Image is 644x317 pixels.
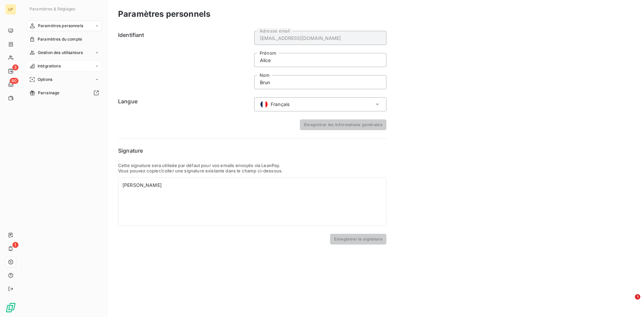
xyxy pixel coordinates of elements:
input: placeholder [254,75,386,89]
span: Gestion des utilisateurs [38,50,83,56]
button: Enregistrer les informations générales [300,119,386,130]
span: Français [271,101,289,108]
input: placeholder [254,53,386,67]
span: Intégrations [38,63,61,69]
iframe: Intercom live chat [621,294,637,310]
div: [PERSON_NAME] [122,182,382,189]
span: 1 [635,294,640,300]
div: LP [5,4,16,15]
p: Vous pouvez copier/coller une signature existante dans le champ ci-dessous. [118,168,386,173]
button: Enregistrer la signature [330,234,386,245]
img: Logo LeanPay [5,302,16,313]
h6: Signature [118,147,386,155]
span: Parrainage [38,90,60,96]
span: 1 [12,242,18,248]
p: Cette signature sera utilisée par défaut pour vos emails envoyés via LeanPay. [118,163,386,168]
span: 80 [10,78,18,84]
a: Parrainage [27,88,102,98]
span: Paramètres personnels [38,23,83,29]
input: placeholder [254,31,386,45]
a: Paramètres du compte [27,34,102,45]
h6: Langue [118,97,250,111]
span: Paramètres du compte [38,36,82,42]
span: Options [38,76,52,83]
span: 3 [12,64,18,70]
h6: Identifiant [118,31,250,89]
h3: Paramètres personnels [118,8,210,20]
span: Paramètres & Réglages [30,6,75,11]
